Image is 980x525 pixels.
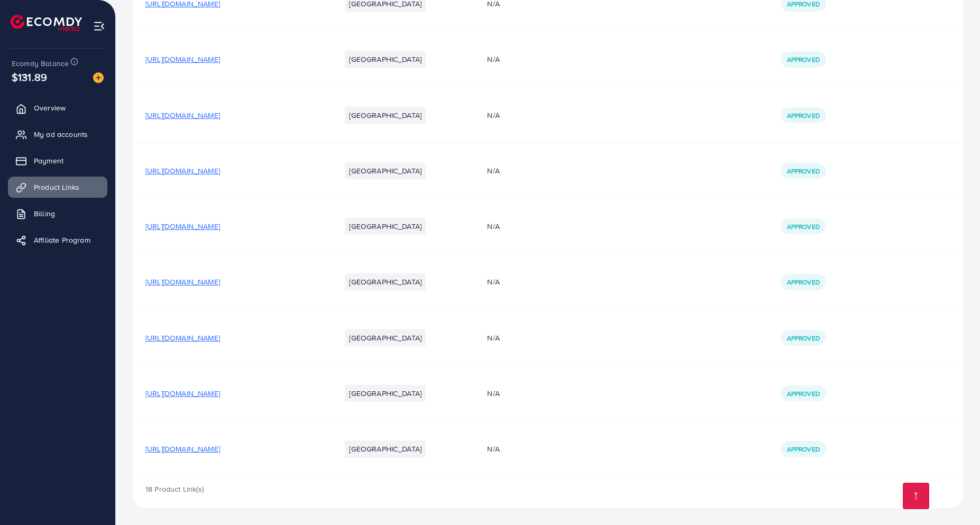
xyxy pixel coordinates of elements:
span: N/A [487,165,499,176]
span: [URL][DOMAIN_NAME] [145,333,220,343]
span: My ad accounts [34,129,88,140]
span: [URL][DOMAIN_NAME] [145,165,220,176]
span: Overview [34,103,66,113]
li: [GEOGRAPHIC_DATA] [345,218,426,235]
a: Product Links [8,177,107,198]
span: [URL][DOMAIN_NAME] [145,54,220,65]
span: 18 Product Link(s) [145,484,204,494]
img: logo [11,15,82,31]
a: Affiliate Program [8,229,107,251]
li: [GEOGRAPHIC_DATA] [345,329,426,346]
span: Billing [34,208,55,219]
a: Billing [8,203,107,224]
span: N/A [487,388,499,399]
iframe: Chat [935,477,972,517]
li: [GEOGRAPHIC_DATA] [345,51,426,68]
span: Product Links [34,182,79,192]
a: Overview [8,97,107,118]
span: Approved [787,445,820,454]
img: menu [93,20,105,32]
a: My ad accounts [8,124,107,145]
span: N/A [487,333,499,343]
span: [URL][DOMAIN_NAME] [145,221,220,232]
img: image [93,72,104,83]
span: Approved [787,389,820,398]
li: [GEOGRAPHIC_DATA] [345,273,426,290]
span: N/A [487,54,499,65]
li: [GEOGRAPHIC_DATA] [345,162,426,179]
span: $131.89 [12,69,47,85]
span: N/A [487,110,499,121]
span: [URL][DOMAIN_NAME] [145,444,220,454]
span: Affiliate Program [34,235,90,245]
span: Approved [787,111,820,120]
span: N/A [487,221,499,232]
span: Ecomdy Balance [12,58,69,69]
span: [URL][DOMAIN_NAME] [145,277,220,287]
span: Approved [787,278,820,287]
span: Payment [34,155,63,166]
span: N/A [487,277,499,287]
span: [URL][DOMAIN_NAME] [145,110,220,121]
span: Approved [787,334,820,343]
span: Approved [787,167,820,176]
li: [GEOGRAPHIC_DATA] [345,107,426,124]
span: Approved [787,222,820,231]
span: Approved [787,55,820,64]
li: [GEOGRAPHIC_DATA] [345,440,426,457]
span: N/A [487,444,499,454]
a: Payment [8,150,107,171]
li: [GEOGRAPHIC_DATA] [345,385,426,402]
span: [URL][DOMAIN_NAME] [145,388,220,399]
